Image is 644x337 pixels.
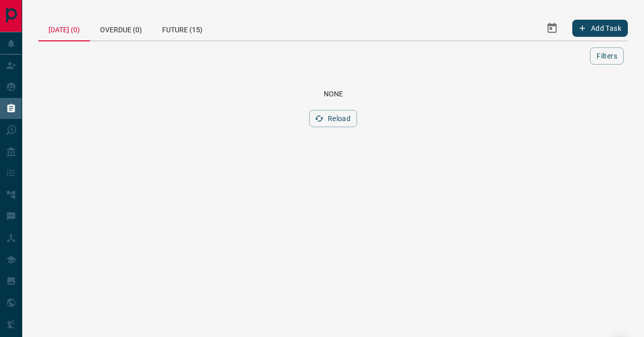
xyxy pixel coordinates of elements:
div: None [51,90,616,98]
button: Add Task [572,20,628,37]
button: Select Date Range [540,16,564,40]
div: Future (15) [152,16,213,40]
button: Filters [590,47,624,65]
button: Reload [309,110,357,127]
div: Overdue (0) [90,16,152,40]
div: [DATE] (0) [38,16,90,41]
